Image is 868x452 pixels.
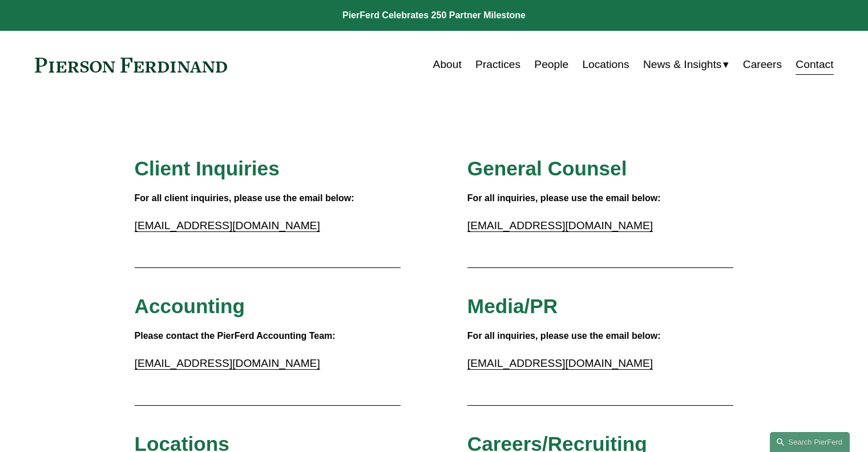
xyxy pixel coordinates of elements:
[433,54,462,75] a: About
[135,193,354,203] strong: For all client inquiries, please use the email below:
[467,193,661,203] strong: For all inquiries, please use the email below:
[135,219,320,231] a: [EMAIL_ADDRESS][DOMAIN_NAME]
[135,157,280,179] span: Client Inquiries
[582,54,629,75] a: Locations
[475,54,520,75] a: Practices
[770,432,850,452] a: Search this site
[467,219,653,231] a: [EMAIL_ADDRESS][DOMAIN_NAME]
[135,295,245,317] span: Accounting
[467,295,558,317] span: Media/PR
[135,331,336,341] strong: Please contact the PierFerd Accounting Team:
[467,157,627,179] span: General Counsel
[743,54,782,75] a: Careers
[534,54,568,75] a: People
[796,54,833,75] a: Contact
[643,54,729,75] a: folder dropdown
[467,331,661,341] strong: For all inquiries, please use the email below:
[467,357,653,369] a: [EMAIL_ADDRESS][DOMAIN_NAME]
[643,55,722,75] span: News & Insights
[135,357,320,369] a: [EMAIL_ADDRESS][DOMAIN_NAME]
